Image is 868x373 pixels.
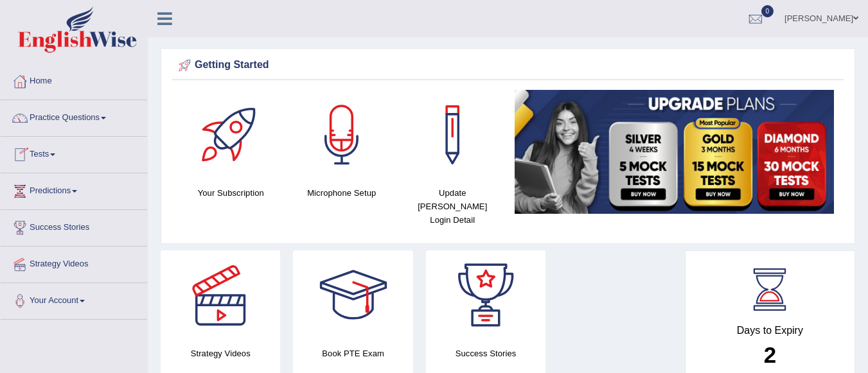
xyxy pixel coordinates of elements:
h4: Strategy Videos [161,347,280,360]
a: Your Account [1,283,147,315]
span: 0 [761,5,774,17]
h4: Days to Expiry [700,325,840,336]
a: Home [1,64,147,96]
a: Success Stories [1,210,147,242]
img: small5.jpg [515,90,835,214]
b: 2 [764,342,776,367]
h4: Microphone Setup [293,186,391,200]
a: Strategy Videos [1,247,147,279]
h4: Update [PERSON_NAME] Login Detail [403,186,502,227]
a: Practice Questions [1,100,147,132]
h4: Success Stories [426,347,545,360]
h4: Book PTE Exam [293,347,412,360]
a: Tests [1,137,147,169]
a: Predictions [1,173,147,205]
div: Getting Started [175,56,840,75]
h4: Your Subscription [182,186,280,200]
